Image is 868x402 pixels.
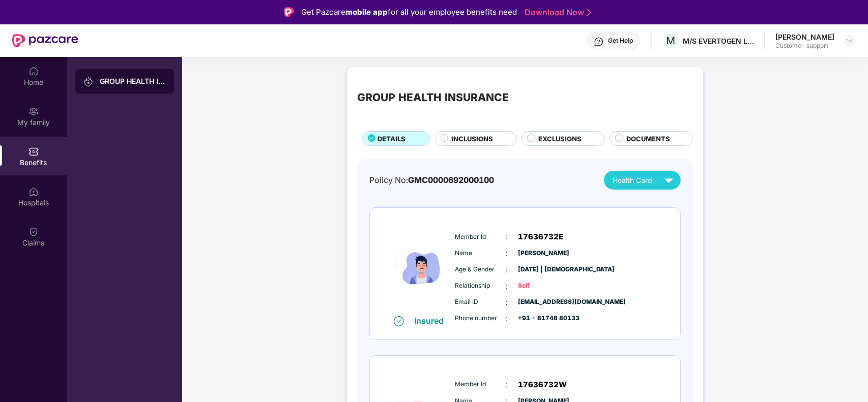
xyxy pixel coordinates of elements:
img: svg+xml;base64,PHN2ZyBpZD0iSG9tZSIgeG1sbnM9Imh0dHA6Ly93d3cudzMub3JnLzIwMDAvc3ZnIiB3aWR0aD0iMjAiIG... [28,66,39,76]
a: Download Now [525,7,588,18]
img: svg+xml;base64,PHN2ZyB4bWxucz0iaHR0cDovL3d3dy53My5vcmcvMjAwMC9zdmciIHZpZXdCb3g9IjAgMCAyNCAyNCIgd2... [660,171,678,189]
img: svg+xml;base64,PHN2ZyBpZD0iRHJvcGRvd24tMzJ4MzIiIHhtbG5zPSJodHRwOi8vd3d3LnczLm9yZy8yMDAwL3N2ZyIgd2... [846,37,854,45]
img: Stroke [587,7,591,18]
span: 17636732W [518,379,567,391]
div: GROUP HEALTH INSURANCE [100,76,166,86]
img: svg+xml;base64,PHN2ZyBpZD0iSG9zcGl0YWxzIiB4bWxucz0iaHR0cDovL3d3dy53My5vcmcvMjAwMC9zdmciIHdpZHRoPS... [28,187,39,197]
img: svg+xml;base64,PHN2ZyB4bWxucz0iaHR0cDovL3d3dy53My5vcmcvMjAwMC9zdmciIHdpZHRoPSIxNiIgaGVpZ2h0PSIxNi... [394,316,404,326]
span: Member Id [455,232,506,242]
span: Relationship [455,281,506,291]
span: Name [455,249,506,258]
span: Email ID [455,297,506,307]
span: INCLUSIONS [452,134,494,144]
div: [PERSON_NAME] [775,32,834,42]
img: svg+xml;base64,PHN2ZyB3aWR0aD0iMjAiIGhlaWdodD0iMjAiIHZpZXdCb3g9IjAgMCAyMCAyMCIgZmlsbD0ibm9uZSIgeG... [83,77,94,87]
span: : [506,313,508,324]
span: : [506,297,508,308]
span: : [506,379,508,390]
img: svg+xml;base64,PHN2ZyBpZD0iQ2xhaW0iIHhtbG5zPSJodHRwOi8vd3d3LnczLm9yZy8yMDAwL3N2ZyIgd2lkdGg9IjIwIi... [28,227,39,237]
span: +91 - 81748 80133 [518,314,569,323]
strong: mobile app [345,7,388,17]
span: 17636732E [518,231,563,243]
span: [DATE] | [DEMOGRAPHIC_DATA] [518,265,569,274]
span: DOCUMENTS [626,134,670,144]
span: Member Id [455,380,506,389]
img: svg+xml;base64,PHN2ZyBpZD0iSGVscC0zMngzMiIgeG1sbnM9Imh0dHA6Ly93d3cudzMub3JnLzIwMDAvc3ZnIiB3aWR0aD... [594,37,604,47]
img: icon [391,221,452,315]
img: svg+xml;base64,PHN2ZyB3aWR0aD0iMjAiIGhlaWdodD0iMjAiIHZpZXdCb3g9IjAgMCAyMCAyMCIgZmlsbD0ibm9uZSIgeG... [28,106,39,116]
div: Policy No: [369,174,494,187]
div: GROUP HEALTH INSURANCE [357,89,509,106]
div: M/S EVERTOGEN LIFE SCIENCES LIMITED [683,36,754,46]
img: svg+xml;base64,PHN2ZyBpZD0iQmVuZWZpdHMiIHhtbG5zPSJodHRwOi8vd3d3LnczLm9yZy8yMDAwL3N2ZyIgd2lkdGg9Ij... [28,146,39,157]
span: GMC0000692000100 [408,175,494,185]
div: Get Help [608,37,633,45]
span: : [506,231,508,242]
span: Phone number [455,314,506,323]
span: [EMAIL_ADDRESS][DOMAIN_NAME] [518,297,569,307]
span: : [506,281,508,292]
div: Get Pazcare for all your employee benefits need [301,6,517,18]
span: : [506,248,508,259]
span: EXCLUSIONS [538,134,582,144]
img: Logo [284,7,294,17]
span: Age & Gender [455,265,506,274]
span: Self [518,281,569,291]
img: New Pazcare Logo [12,34,78,47]
button: Health Card [604,171,681,190]
span: DETAILS [378,134,406,144]
span: Health Card [613,175,652,186]
span: M [667,35,676,47]
span: : [506,264,508,275]
span: [PERSON_NAME] [518,249,569,258]
div: Insured [414,316,450,326]
div: Customer_support [775,42,834,50]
